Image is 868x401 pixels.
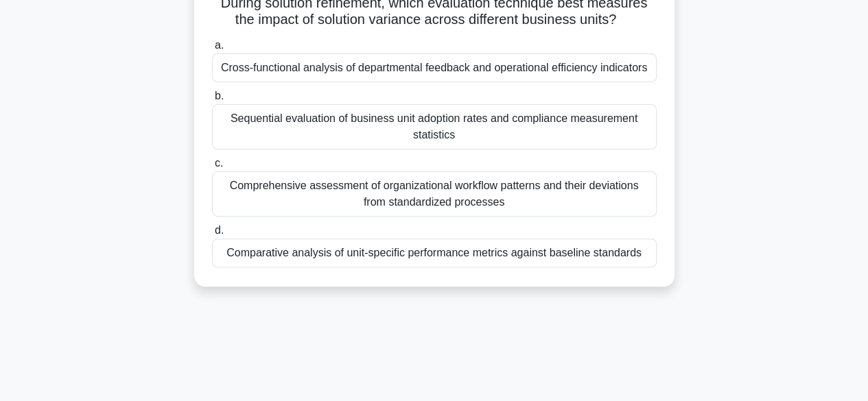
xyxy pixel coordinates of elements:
[215,157,223,169] span: c.
[215,39,224,51] span: a.
[212,239,657,267] div: Comparative analysis of unit-specific performance metrics against baseline standards
[215,224,224,236] span: d.
[212,171,657,217] div: Comprehensive assessment of organizational workflow patterns and their deviations from standardiz...
[212,104,657,149] div: Sequential evaluation of business unit adoption rates and compliance measurement statistics
[215,90,224,101] span: b.
[212,53,657,82] div: Cross-functional analysis of departmental feedback and operational efficiency indicators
